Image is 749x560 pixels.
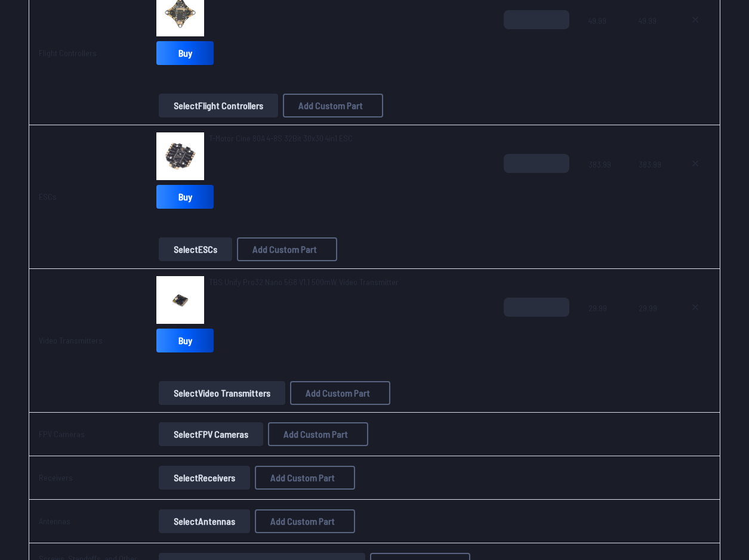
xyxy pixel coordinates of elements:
span: 49.99 [639,10,661,67]
a: SelectReceivers [156,466,252,490]
img: image [156,276,204,324]
a: T-Motor Cine 80A 4-8S 32Bit 30x30 4in1 ESC [209,132,353,144]
button: Add Custom Part [255,509,355,533]
button: SelectESCs [159,237,232,261]
button: SelectFPV Cameras [159,422,263,446]
span: Add Custom Part [306,388,370,398]
span: 49.99 [588,10,619,67]
span: Add Custom Part [270,516,335,526]
a: SelectVideo Transmitters [156,381,288,405]
span: 29.99 [588,298,619,355]
button: SelectAntennas [159,509,250,533]
button: Add Custom Part [237,237,337,261]
span: TBS Unify Pro32 Nano 5G8 V1.1 500mW Video Transmitter [209,277,399,287]
span: 383.99 [588,154,619,211]
a: Antennas [39,516,70,526]
span: Add Custom Part [270,473,335,482]
button: SelectFlight Controllers [159,94,278,117]
button: SelectVideo Transmitters [159,381,285,405]
a: Buy [156,329,214,352]
a: ESCs [39,191,57,202]
button: Add Custom Part [290,381,390,405]
span: Add Custom Part [252,245,317,254]
span: 383.99 [639,154,661,211]
a: SelectFPV Cameras [156,422,266,446]
a: SelectESCs [156,237,235,261]
span: Add Custom Part [283,429,348,439]
a: SelectFlight Controllers [156,94,281,117]
a: SelectAntennas [156,509,252,533]
button: Add Custom Part [283,94,383,117]
span: T-Motor Cine 80A 4-8S 32Bit 30x30 4in1 ESC [209,133,353,143]
a: Buy [156,185,214,209]
a: TBS Unify Pro32 Nano 5G8 V1.1 500mW Video Transmitter [209,276,399,288]
span: Add Custom Part [298,101,363,110]
a: FPV Cameras [39,429,85,439]
span: 29.99 [639,298,661,355]
button: Add Custom Part [268,422,368,446]
a: Flight Controllers [39,48,97,58]
button: Add Custom Part [255,466,355,490]
a: Buy [156,41,214,65]
a: Receivers [39,472,73,482]
button: SelectReceivers [159,466,250,490]
a: Video Transmitters [39,335,103,345]
img: image [156,132,204,180]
